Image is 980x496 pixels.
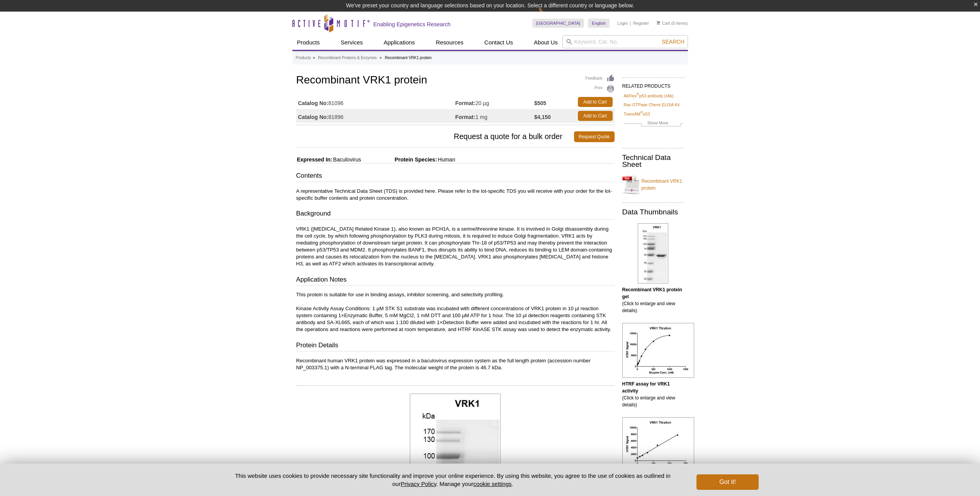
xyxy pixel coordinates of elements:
[622,173,684,196] a: Recombinant VRK1 protein
[431,35,468,50] a: Resources
[696,474,758,490] button: Got it!
[657,21,660,25] img: Your Cart
[622,287,682,299] b: Recombinant VRK1 protein gel
[374,21,451,28] h2: Enabling Epigenetics Research
[622,154,684,168] h2: Technical Data Sheet
[534,100,546,107] strong: $505
[332,156,361,163] span: Baculovirus
[624,101,680,108] a: Ras GTPase Chemi ELISA Kit
[624,119,683,128] a: Show More
[296,109,455,123] td: 81896
[379,35,420,50] a: Applications
[562,35,688,48] input: Keyword, Cat. No.
[296,226,615,267] p: VRK1 ([MEDICAL_DATA] Related Kinase 1), also known as PCH1A, is a serine/threonine kinase. It is ...
[529,35,562,50] a: About Us
[640,110,643,114] sup: ®
[538,6,559,24] img: Change Here
[624,110,650,117] a: TransAM®p53
[298,114,329,121] strong: Catalog No:
[659,38,686,45] button: Search
[296,156,333,163] span: Expressed In:
[473,481,511,487] button: cookie settings
[292,35,324,50] a: Products
[455,95,535,109] td: 20 µg
[296,95,455,109] td: 81096
[480,35,518,50] a: Contact Us
[296,341,615,352] h3: Protein Details
[296,54,311,61] a: Products
[318,54,377,61] a: Recombinant Proteins & Enzymes
[455,114,476,121] strong: Format:
[622,417,694,472] img: HTRF assay for VRK1 activity
[622,77,684,91] h2: RELATED PRODUCTS
[296,357,615,371] p: Recombinant human VRK1 protein was expressed in a baculovirus expression system as the full lengt...
[574,131,615,142] a: Request Quote
[455,100,476,107] strong: Format:
[588,19,610,28] a: English
[380,56,382,60] li: »
[296,209,615,220] h3: Background
[455,109,535,123] td: 1 mg
[298,100,329,107] strong: Catalog No:
[586,74,615,83] a: Feedback
[296,74,615,87] h1: Recombinant VRK1 protein
[662,39,684,45] span: Search
[363,156,437,163] span: Protein Species:
[385,56,431,60] li: Recombinant VRK1 protein
[222,472,684,488] p: This website uses cookies to provide necessary site functionality and improve your online experie...
[622,286,684,314] p: (Click to enlarge and view details)
[296,131,574,142] span: Request a quote for a bulk order
[534,114,551,121] strong: $4,150
[296,291,615,333] p: This protein is suitable for use in binding assays, inhibitor screening, and selectivity profilin...
[657,20,670,26] a: Cart
[630,19,631,28] li: |
[578,97,613,107] a: Add to Cart
[622,323,694,378] img: HTRF assay for VRK1 activity
[296,188,615,202] p: A representative Technical Data Sheet (TDS) is provided here. Please refer to the lot-specific TD...
[336,35,368,50] a: Services
[296,275,615,286] h3: Application Notes
[622,380,684,408] p: (Click to enlarge and view details)
[401,481,436,487] a: Privacy Policy
[622,209,684,216] h2: Data Thumbnails
[313,56,315,60] li: »
[638,223,668,284] img: Recombinant VRK1 protein gel
[633,20,649,26] a: Register
[437,156,455,163] span: Human
[586,85,615,93] a: Print
[532,19,584,28] a: [GEOGRAPHIC_DATA]
[578,111,613,121] a: Add to Cart
[296,171,615,182] h3: Contents
[637,92,639,96] sup: ®
[624,92,674,99] a: AbFlex®p53 antibody (rAb)
[657,19,688,28] li: (0 items)
[617,20,628,26] a: Login
[622,381,670,394] b: HTRF assay for VRK1 activity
